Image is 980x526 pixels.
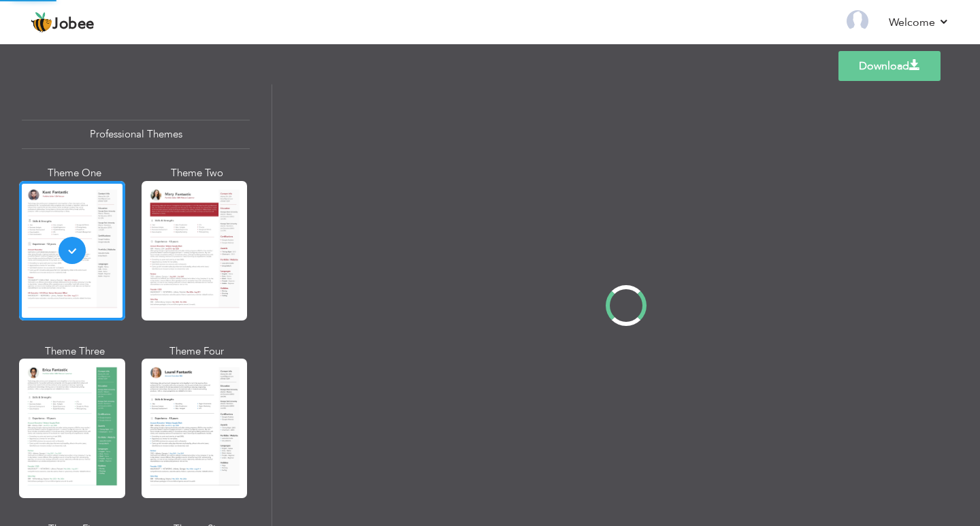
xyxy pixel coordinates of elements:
[889,14,949,31] a: Welcome
[31,12,52,33] img: jobee.io
[52,17,95,32] span: Jobee
[31,12,95,33] a: Jobee
[838,51,941,81] a: Download
[847,10,868,32] img: Profile Img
